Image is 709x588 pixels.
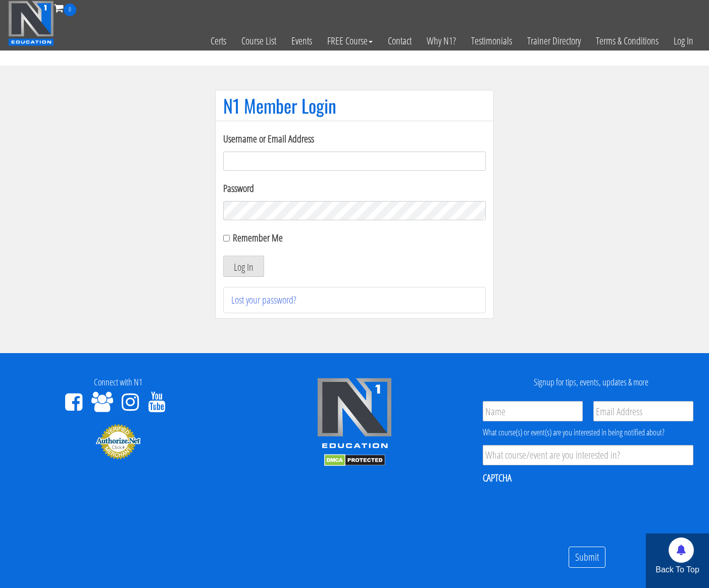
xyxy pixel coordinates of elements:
[223,181,486,196] label: Password
[317,377,392,452] img: n1-edu-logo
[569,547,605,568] input: Submit
[483,471,512,484] label: CAPTCHA
[419,16,464,66] a: Why N1?
[324,454,385,466] img: DMCA.com Protection Status
[483,491,636,530] iframe: reCAPTCHA
[223,256,264,277] button: Log In
[483,445,693,465] input: What course/event are you interested in?
[464,16,520,66] a: Testimonials
[233,231,283,244] label: Remember Me
[380,16,419,66] a: Contact
[223,131,486,146] label: Username or Email Address
[203,16,234,66] a: Certs
[320,16,380,66] a: FREE Course
[54,1,76,15] a: 0
[231,293,296,307] a: Lost your password?
[483,426,693,438] div: What course(s) or event(s) are you interested in being notified about?
[284,16,320,66] a: Events
[95,423,141,460] img: Authorize.Net Merchant - Click to Verify
[8,1,54,46] img: n1-education
[234,16,284,66] a: Course List
[666,16,701,66] a: Log In
[223,95,486,116] h1: N1 Member Login
[483,401,583,421] input: Name
[588,16,666,66] a: Terms & Conditions
[520,16,588,66] a: Trainer Directory
[64,4,76,16] span: 0
[593,401,693,421] input: Email Address
[480,377,701,387] h4: Signup for tips, events, updates & more
[8,377,229,387] h4: Connect with N1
